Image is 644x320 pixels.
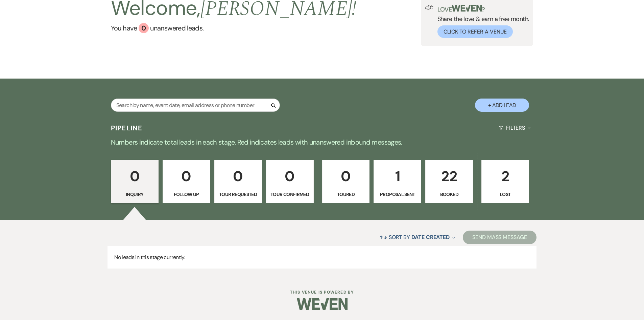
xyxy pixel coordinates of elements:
[486,165,525,188] p: 2
[111,99,280,112] input: Search by name, event date, email address or phone number
[297,292,348,316] img: Weven Logo
[327,165,365,188] p: 0
[452,5,482,12] img: weven-logo-green.svg
[79,137,566,148] p: Numbers indicate total leads in each stage. Red indicates leads with unanswered inbound messages.
[219,165,258,188] p: 0
[437,5,529,13] p: Love ?
[481,160,529,203] a: 2Lost
[167,165,206,188] p: 0
[167,191,206,198] p: Follow Up
[111,23,357,33] a: You have 0 unanswered leads.
[379,234,387,241] span: ↑↓
[437,25,513,38] button: Click to Refer a Venue
[433,5,529,38] div: Share the love & earn a free month.
[486,191,525,198] p: Lost
[378,165,417,188] p: 1
[378,191,417,198] p: Proposal Sent
[139,23,149,33] div: 0
[115,191,154,198] p: Inquiry
[322,160,370,203] a: 0Toured
[270,165,309,188] p: 0
[108,246,536,269] p: No leads in this stage currently.
[266,160,314,203] a: 0Tour Confirmed
[475,99,529,112] button: + Add Lead
[430,191,469,198] p: Booked
[425,160,473,203] a: 22Booked
[115,165,154,188] p: 0
[327,191,365,198] p: Toured
[430,165,469,188] p: 22
[411,234,450,241] span: Date Created
[496,119,533,137] button: Filters
[463,231,536,244] button: Send Mass Message
[111,160,159,203] a: 0Inquiry
[163,160,210,203] a: 0Follow Up
[425,5,433,10] img: loud-speaker-illustration.svg
[219,191,258,198] p: Tour Requested
[374,160,421,203] a: 1Proposal Sent
[214,160,262,203] a: 0Tour Requested
[270,191,309,198] p: Tour Confirmed
[377,228,458,246] button: Sort By Date Created
[111,123,143,133] h3: Pipeline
